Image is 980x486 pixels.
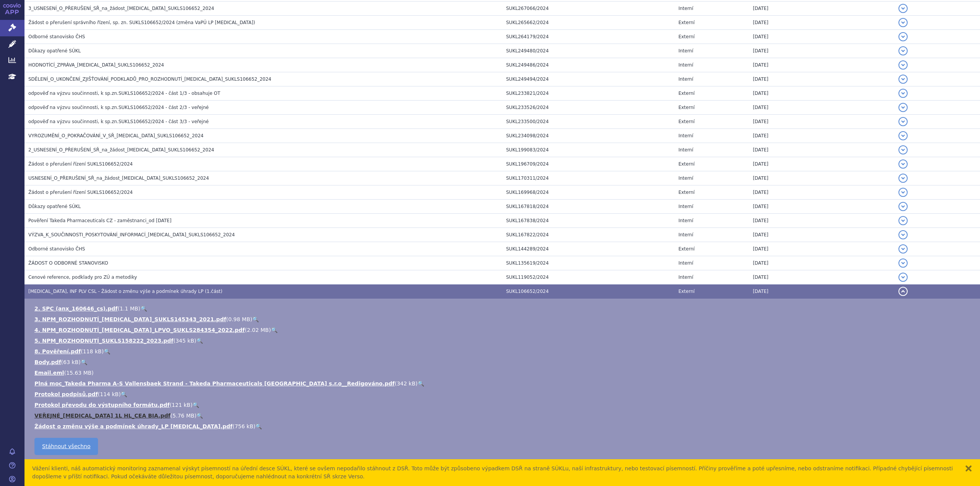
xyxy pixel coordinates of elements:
span: Interní [678,232,693,237]
span: USNESENÍ_O_PŘERUŠENÍ_SŘ_na_žádost_ADCETRIS_SUKLS106652_2024 [28,176,209,181]
button: detail [898,75,908,84]
button: detail [898,18,908,27]
a: 🔍 [140,306,147,312]
button: zavřít [965,465,972,472]
span: Interní [678,48,693,54]
li: ( ) [34,358,972,366]
a: 8. Pověření.pdf [34,348,81,354]
span: Interní [678,133,693,138]
a: 🔍 [271,327,278,333]
span: odpověď na výzvu součinnosti, k sp.zn.SUKLS106652/2024 - část 3/3 - veřejné [28,119,209,124]
td: [DATE] [749,58,895,72]
a: 🔍 [104,348,110,354]
td: [DATE] [749,214,895,228]
span: Externí [678,91,694,96]
a: Email.eml [34,370,64,376]
td: SUKL167838/2024 [502,214,675,228]
span: Interní [678,218,693,223]
td: [DATE] [749,16,895,30]
td: [DATE] [749,72,895,86]
a: 3. NPM_ROZHODNUTÍ_[MEDICAL_DATA]_SUKLS145343_2021.pdf [34,316,226,322]
span: ŽÁDOST O ODBORNÉ STANOVISKO [28,260,108,266]
td: SUKL265662/2024 [502,16,675,30]
td: [DATE] [749,86,895,101]
td: [DATE] [749,44,895,58]
a: 🔍 [196,338,203,344]
td: SUKL249494/2024 [502,72,675,86]
span: Interní [678,6,693,11]
li: ( ) [34,315,972,323]
td: [DATE] [749,115,895,129]
span: Pověření Takeda Pharmaceuticals CZ - zaměstnanci_od 26.06.2024 [28,218,171,223]
span: Žádost o přerušení řízení SUKLS106652/2024 [28,190,133,195]
a: Protokol převodu do výstupního formátu.pdf [34,402,170,408]
a: 2. SPC (anx_160646_cs).pdf [34,306,118,312]
span: Interní [678,62,693,68]
button: detail [898,103,908,112]
button: detail [898,273,908,282]
button: detail [898,202,908,211]
span: 2.02 MB [247,327,269,333]
button: detail [898,188,908,197]
span: Žádost o přerušení řízení SUKLS106652/2024 [28,161,133,167]
li: ( ) [34,348,972,355]
li: ( ) [34,412,972,419]
span: Důkazy opatřené SÚKL [28,204,81,209]
a: 🔍 [81,359,87,365]
span: Důkazy opatřené SÚKL [28,48,81,54]
span: Externí [678,246,694,252]
td: [DATE] [749,30,895,44]
td: SUKL135619/2024 [502,256,675,270]
td: [DATE] [749,256,895,270]
li: ( ) [34,380,972,387]
span: 114 kB [100,391,119,397]
a: Stáhnout všechno [34,438,98,455]
span: 15.63 MB [66,370,91,376]
span: odpověď na výzvu součinnosti, k sp.zn.SUKLS106652/2024 - část 1/3 - obsahuje OT [28,91,220,96]
li: ( ) [34,390,972,398]
td: SUKL199083/2024 [502,143,675,157]
span: 2_USNESENÍ_O_PŘERUŠENÍ_SŘ_na_žádost_ADCETRIS_SUKLS106652_2024 [28,147,214,153]
td: [DATE] [749,129,895,143]
span: 5.76 MB [173,413,194,419]
span: Odborné stanovisko ČHS [28,34,85,39]
a: 4. NPM_ROZHODNUTÍ_[MEDICAL_DATA]_LPVO_SUKLS284354_2022.pdf [34,327,245,333]
button: detail [898,287,908,296]
button: detail [898,89,908,98]
span: 0.98 MB [228,316,250,322]
li: ( ) [34,423,972,430]
span: Externí [678,105,694,110]
span: Externí [678,119,694,124]
span: Žádost o přerušení správního řízení, sp. zn. SUKLS106652/2024 (změna VaPÚ LP Adcetris) [28,20,255,25]
td: [DATE] [749,242,895,256]
span: Cenové reference, podklady pro ZÚ a metodiky [28,275,137,280]
a: 🔍 [418,380,424,387]
td: [DATE] [749,270,895,284]
button: detail [898,131,908,140]
td: [DATE] [749,185,895,200]
span: HODNOTÍCÍ_ZPRÁVA_ADCETRIS_SUKLS106652_2024 [28,62,164,68]
li: ( ) [34,369,972,377]
span: Odborné stanovisko ČHS [28,246,85,252]
span: 756 kB [235,423,253,429]
span: 63 kB [63,359,78,365]
span: Externí [678,34,694,39]
span: Externí [678,190,694,195]
li: ( ) [34,401,972,409]
td: [DATE] [749,284,895,299]
span: Interní [678,204,693,209]
td: SUKL249486/2024 [502,58,675,72]
span: 121 kB [172,402,191,408]
button: detail [898,46,908,55]
button: detail [898,216,908,225]
td: [DATE] [749,143,895,157]
button: detail [898,174,908,183]
span: Interní [678,260,693,266]
span: Interní [678,275,693,280]
a: 5. NPM_ROZHODNUTÍ_SUKLS158222_2023.pdf [34,338,173,344]
button: detail [898,4,908,13]
span: 118 kB [83,348,102,354]
span: 1.1 MB [120,306,138,312]
td: [DATE] [749,2,895,16]
a: Žádost o změnu výše a podmínek úhrady_LP [MEDICAL_DATA].pdf [34,423,232,429]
